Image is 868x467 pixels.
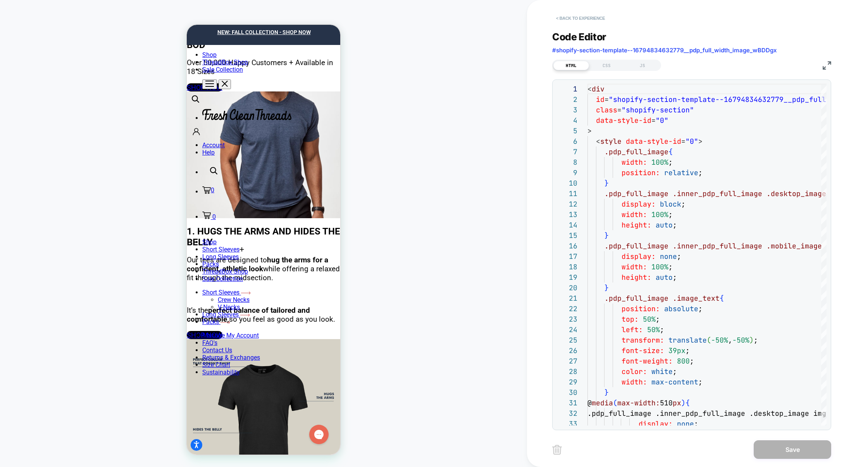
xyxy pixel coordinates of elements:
[596,95,604,104] span: id
[587,409,766,418] span: .pdp_full_image .inner_pdp_full_image .des
[685,346,690,355] span: ;
[681,398,685,407] span: )
[10,1,145,19] a: NEW: FALL COLLECTION - SHOP NOW
[15,286,63,293] a: Long Sleeves
[685,398,690,407] span: {
[698,137,703,146] span: >
[651,158,668,167] span: 100%
[622,357,673,365] span: font-weight:
[656,273,673,282] span: auto
[553,61,589,70] div: HTML
[264,6,294,18] span: Theme: MAIN
[556,126,577,136] div: 5
[556,398,577,408] div: 31
[556,335,577,345] div: 25
[681,200,685,209] span: ;
[617,398,660,407] span: max-width:
[622,273,651,282] span: height:
[556,188,577,199] div: 11
[625,61,660,70] div: JS
[604,241,668,250] span: .pdp_full_image
[15,228,52,236] a: Long Sleeves
[556,408,577,419] div: 32
[15,344,53,351] a: Sustainability
[552,47,777,54] span: #shopify-section-template--16794834632779__pdp_full_width_image_wBDDgx
[622,221,651,229] span: height:
[604,147,668,156] span: .pdp_full_image
[677,419,694,428] span: none
[592,398,613,407] span: media
[651,377,698,386] span: max-content
[604,189,668,198] span: .pdp_full_image
[556,115,577,126] div: 4
[556,199,577,209] div: 12
[749,336,754,345] span: )
[622,200,656,209] span: display:
[668,158,673,167] span: ;
[664,304,698,313] span: absolute
[556,272,577,283] div: 19
[651,262,668,271] span: 100%
[673,294,720,303] span: .image_text
[656,315,660,324] span: ;
[604,283,609,292] span: }
[119,397,146,422] iframe: Gorgias live chat messenger
[617,105,622,114] span: =
[673,241,762,250] span: .inner_pdp_full_image
[651,210,668,219] span: 100%
[622,346,664,355] span: font-size:
[600,137,622,146] span: style
[604,95,609,104] span: =
[552,445,562,455] img: delete
[698,168,703,177] span: ;
[556,105,577,115] div: 3
[556,178,577,188] div: 10
[664,168,698,177] span: relative
[613,398,617,407] span: (
[15,314,31,322] a: FAQ's
[15,117,38,124] span: Account
[556,84,577,94] div: 1
[556,262,577,272] div: 18
[622,315,639,324] span: top:
[15,336,43,344] a: Size Chart
[728,336,732,345] span: ,
[643,315,656,324] span: 50%
[556,324,577,335] div: 24
[690,357,694,365] span: ;
[766,189,826,198] span: .desktop_image
[651,367,673,376] span: white
[15,188,29,196] a: 0
[15,124,28,131] span: Help
[622,304,660,313] span: position:
[556,209,577,220] div: 13
[556,303,577,314] div: 22
[15,264,64,271] a: Short Sleeves
[656,116,668,125] span: "0"
[647,325,660,334] span: 50%
[754,336,758,345] span: ;
[720,294,724,303] span: {
[556,419,577,429] div: 33
[604,294,668,303] span: .pdp_full_image
[681,137,685,146] span: =
[668,262,673,271] span: ;
[754,440,831,459] button: Save
[651,116,656,125] span: =
[711,336,728,345] span: -50%
[15,117,153,124] a: Account
[10,19,145,36] a: NEW STYLE: WOMEN'S BOXY TEES
[622,336,664,345] span: transform:
[668,147,673,156] span: {
[622,158,647,167] span: width:
[668,210,673,219] span: ;
[15,124,153,131] a: Help
[660,252,677,261] span: none
[626,137,681,146] span: data-style-id
[609,95,822,104] span: "shopify-section-template--16794834632779__pdp_ful
[732,336,749,345] span: -50%
[698,304,703,313] span: ;
[694,419,698,428] span: ;
[15,221,57,228] a: Short Sleeves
